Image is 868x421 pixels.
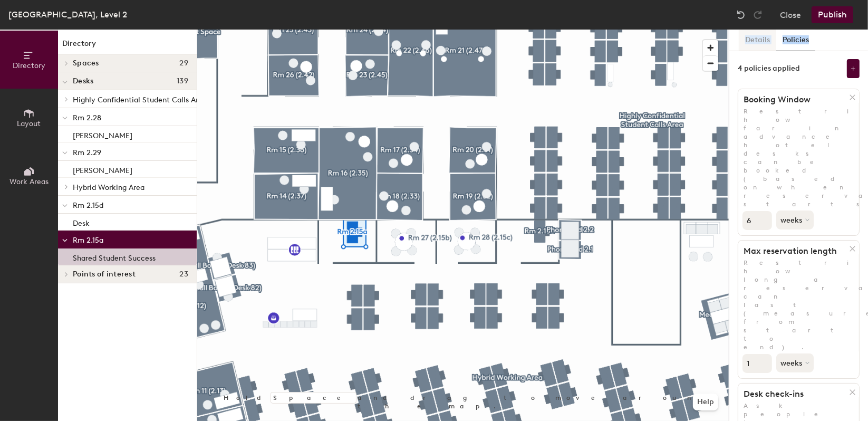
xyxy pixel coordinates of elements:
span: Layout [17,119,41,128]
span: Highly Confidential Student Calls Area [73,95,207,104]
button: weeks [776,211,814,229]
p: Restrict how long a reservation can last (measured from start to end). [738,259,859,351]
span: 29 [179,59,188,68]
h1: Booking Window [738,94,850,105]
p: [PERSON_NAME] [73,163,132,175]
h1: Max reservation length [738,246,850,256]
h1: Desk check-ins [738,389,850,399]
button: weeks [776,353,814,372]
span: 139 [177,77,188,85]
span: Spaces [73,59,99,68]
p: Restrict how far in advance hotel desks can be booked (based on when reservation starts). [738,107,859,208]
img: Redo [753,9,763,20]
span: Points of interest [73,270,136,279]
span: Rm 2.15a [73,236,103,245]
h1: Directory [58,38,197,54]
span: Work Areas [9,177,49,186]
span: Desks [73,77,93,85]
button: Publish [812,6,853,23]
button: Details [739,30,776,51]
span: 23 [179,270,188,279]
span: Rm 2.15d [73,201,103,210]
div: 4 policies applied [738,64,800,73]
button: Close [780,6,801,23]
p: [PERSON_NAME] [73,128,132,140]
p: Shared Student Success [73,251,156,263]
button: Policies [776,30,815,51]
span: Rm 2.29 [73,148,101,157]
button: Help [693,394,718,410]
span: Rm 2.28 [73,113,101,122]
div: [GEOGRAPHIC_DATA], Level 2 [8,8,127,21]
p: Desk [73,216,90,228]
span: Hybrid Working Area [73,183,144,192]
span: Directory [13,61,45,70]
img: Undo [736,9,746,20]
